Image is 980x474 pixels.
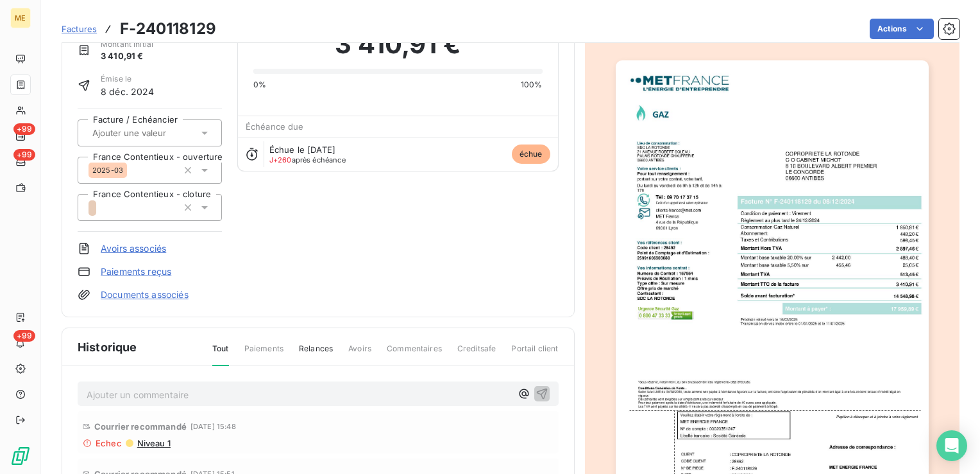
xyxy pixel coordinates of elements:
span: Avoirs [348,343,371,365]
span: Paiements [244,343,283,365]
span: 8 déc. 2024 [101,85,155,98]
span: Portail client [511,343,558,365]
a: Paiements reçus [101,265,171,278]
span: Émise le [101,73,155,85]
a: Factures [62,22,97,35]
span: 3 410,91 € [335,25,460,64]
span: Relances [299,343,333,365]
span: +99 [13,149,35,161]
span: 100% [521,79,543,91]
span: après échéance [269,156,346,164]
input: Ajouter une valeur [91,127,220,139]
span: Commentaires [387,343,442,365]
span: Creditsafe [457,343,496,365]
button: Actions [870,19,934,39]
div: Open Intercom Messenger [936,430,967,461]
span: +99 [13,330,35,342]
span: Montant initial [101,39,153,50]
span: Factures [62,24,97,34]
span: [DATE] 15:48 [190,423,236,430]
span: 0% [253,79,266,91]
a: Documents associés [101,288,189,301]
span: 2025-03 [92,166,123,174]
span: Échue le [DATE] [269,145,335,155]
span: Historique [78,338,137,356]
span: Tout [212,343,229,366]
h3: F-240118129 [120,17,216,40]
span: échue [512,145,550,164]
span: 3 410,91 € [101,50,153,63]
a: Avoirs associés [101,242,166,255]
span: Échéance due [246,121,304,132]
span: Courrier recommandé [94,421,187,432]
div: ME [10,8,31,28]
span: Echec [96,438,122,448]
span: Niveau 1 [136,438,171,448]
img: Logo LeanPay [10,446,31,466]
span: +99 [13,123,35,135]
span: J+260 [269,155,292,164]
